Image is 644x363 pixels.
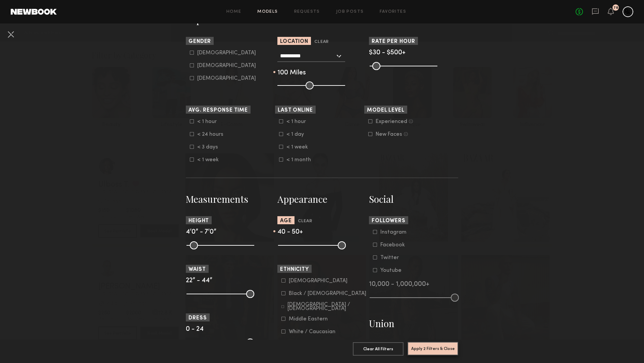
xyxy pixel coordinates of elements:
div: [DEMOGRAPHIC_DATA] / [DEMOGRAPHIC_DATA] [287,303,367,311]
div: Twitter [380,256,407,260]
div: < 1 month [286,158,313,162]
span: Ethnicity [280,267,309,272]
span: 22” - 44” [186,278,212,284]
div: < 1 hour [197,120,223,124]
span: 40 - 50+ [277,229,303,235]
div: 10,000 - 1,000,000+ [369,282,458,288]
a: Requests [294,10,320,14]
span: Waist [189,267,206,272]
div: < 1 week [197,158,223,162]
a: Job Posts [336,10,364,14]
div: Experienced [376,120,407,124]
button: Cancel [5,29,16,40]
span: $30 - $500+ [369,50,406,56]
div: Black / [DEMOGRAPHIC_DATA] [289,292,366,296]
h3: Measurements [186,193,275,205]
div: White / Caucasian [289,330,335,334]
div: [DEMOGRAPHIC_DATA] [289,279,347,283]
span: 0 - 24 [186,326,204,332]
button: Clear [298,218,312,225]
span: Model Level [367,108,405,113]
span: Age [280,219,292,224]
div: < 1 week [286,145,313,149]
span: 4’0” - 7’0” [186,229,216,235]
span: Location [280,39,308,44]
div: Youtube [380,268,407,273]
a: Favorites [380,10,406,14]
a: Home [226,10,241,14]
div: < 1 day [286,132,313,136]
h3: Appearance [277,193,367,205]
button: Clear All Filters [353,342,404,356]
span: Rate per Hour [372,39,415,44]
button: Clear [314,38,329,46]
div: [DEMOGRAPHIC_DATA] [197,76,256,80]
span: Height [189,219,209,224]
span: Followers [372,219,406,224]
span: Dress [189,316,207,321]
span: Last Online [278,108,313,113]
div: 78 [613,6,618,10]
div: 100 Miles [277,70,367,76]
div: New Faces [376,132,402,136]
span: Gender [189,39,211,44]
div: [DEMOGRAPHIC_DATA] [197,51,256,55]
div: Facebook [380,243,407,247]
a: Models [257,10,278,14]
h3: Social [369,193,458,205]
div: < 24 hours [197,132,223,136]
h3: Union [369,317,458,330]
div: Instagram [380,230,407,234]
common-close-button: Cancel [5,29,16,41]
div: [DEMOGRAPHIC_DATA] [197,64,256,68]
span: Avg. Response Time [189,108,248,113]
div: < 1 hour [286,120,313,124]
div: < 3 days [197,145,223,149]
div: Middle Eastern [289,317,328,321]
button: Apply 2 Filters & Close [408,342,458,355]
